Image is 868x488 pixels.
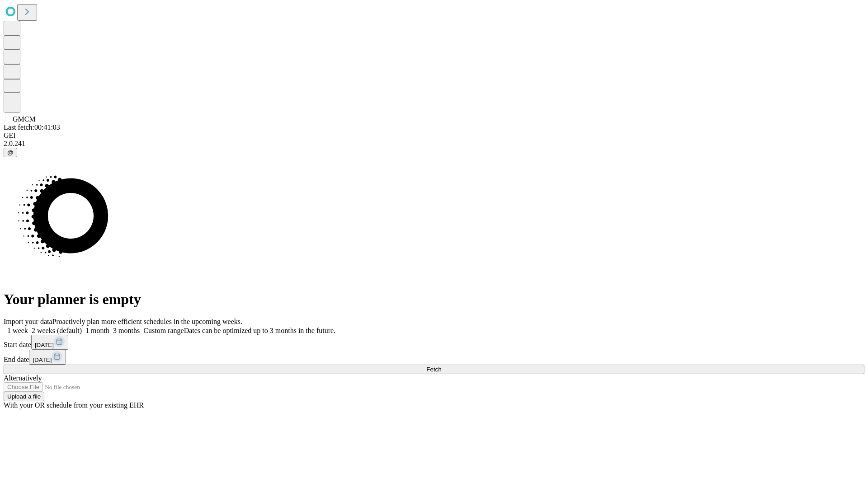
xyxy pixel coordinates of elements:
[113,327,140,334] span: 3 months
[4,365,864,374] button: Fetch
[4,374,42,382] span: Alternatively
[143,327,184,334] span: Custom range
[4,131,864,140] div: GEI
[4,291,864,308] h1: Your planner is empty
[4,350,864,365] div: End date
[4,148,17,157] button: @
[426,366,441,373] span: Fetch
[4,318,52,325] span: Import your data
[7,149,14,156] span: @
[4,335,864,350] div: Start date
[29,350,66,365] button: [DATE]
[4,401,144,409] span: With your OR schedule from your existing EHR
[7,327,28,334] span: 1 week
[4,123,60,131] span: Last fetch: 00:41:03
[33,357,52,363] span: [DATE]
[184,327,335,334] span: Dates can be optimized up to 3 months in the future.
[85,327,109,334] span: 1 month
[4,140,864,148] div: 2.0.241
[31,335,68,350] button: [DATE]
[52,318,242,325] span: Proactively plan more efficient schedules in the upcoming weeks.
[32,327,82,334] span: 2 weeks (default)
[35,342,54,348] span: [DATE]
[4,392,44,401] button: Upload a file
[13,115,36,123] span: GMCM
